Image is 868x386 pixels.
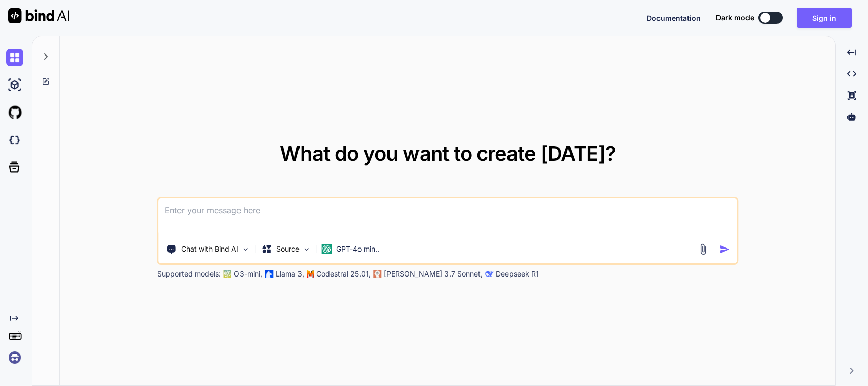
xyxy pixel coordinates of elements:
[276,244,300,254] p: Source
[303,245,311,254] img: Pick Models
[716,13,754,23] span: Dark mode
[265,270,274,278] img: Llama2
[6,349,23,366] img: signin
[647,13,701,23] button: Documentation
[374,270,382,278] img: claude
[647,14,701,22] span: Documentation
[384,269,483,279] p: [PERSON_NAME] 3.7 Sonnet,
[6,76,23,94] img: ai-studio
[719,244,730,255] img: icon
[797,8,852,28] button: Sign in
[336,244,379,254] p: GPT-4o min..
[276,269,304,279] p: Llama 3,
[242,245,250,254] img: Pick Tools
[224,270,232,278] img: GPT-4
[6,104,23,121] img: githubLight
[6,49,23,66] img: chat
[307,270,314,278] img: Mistral-AI
[697,243,709,255] img: attachment
[157,269,221,279] p: Supported models:
[322,244,332,254] img: GPT-4o mini
[496,269,539,279] p: Deepseek R1
[181,244,238,254] p: Chat with Bind AI
[8,8,69,23] img: Bind AI
[234,269,262,279] p: O3-mini,
[280,141,616,166] span: What do you want to create [DATE]?
[6,131,23,149] img: darkCloudIdeIcon
[316,269,371,279] p: Codestral 25.01,
[486,270,494,278] img: claude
